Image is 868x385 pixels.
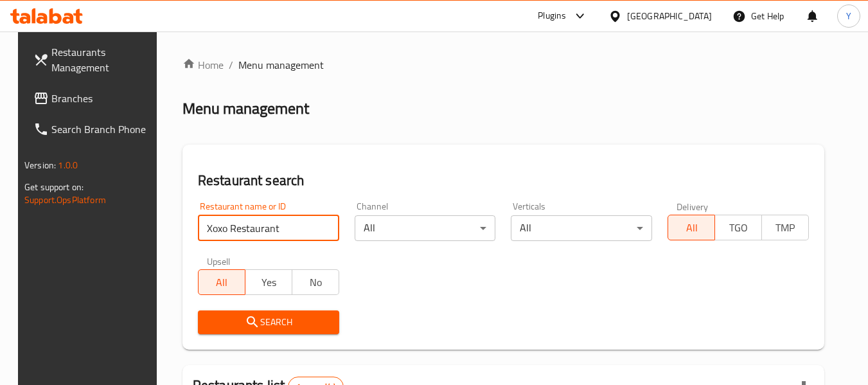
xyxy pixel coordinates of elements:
[51,121,153,137] span: Search Branch Phone
[198,310,339,334] button: Search
[23,83,163,114] a: Branches
[355,215,496,241] div: All
[511,215,652,241] div: All
[538,8,566,24] div: Plugins
[761,215,809,240] button: TMP
[846,9,851,23] span: Y
[24,192,106,208] a: Support.OpsPlatform
[720,219,757,237] span: TGO
[204,273,240,292] span: All
[767,219,804,237] span: TMP
[182,98,309,119] h2: Menu management
[714,215,762,240] button: TGO
[251,273,287,292] span: Yes
[198,171,809,190] h2: Restaurant search
[51,91,153,106] span: Branches
[198,215,339,241] input: Search for restaurant name or ID..
[207,256,231,265] label: Upsell
[51,44,153,75] span: Restaurants Management
[245,269,292,295] button: Yes
[229,57,233,73] li: /
[182,57,824,73] nav: breadcrumb
[24,179,84,195] span: Get support on:
[58,157,78,174] span: 1.0.0
[208,314,329,330] span: Search
[673,219,710,237] span: All
[677,202,709,211] label: Delivery
[182,57,224,73] a: Home
[23,114,163,145] a: Search Branch Phone
[198,269,245,295] button: All
[627,9,712,23] div: [GEOGRAPHIC_DATA]
[238,57,324,73] span: Menu management
[24,157,56,174] span: Version:
[292,269,339,295] button: No
[668,215,715,240] button: All
[23,37,163,83] a: Restaurants Management
[297,273,334,292] span: No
